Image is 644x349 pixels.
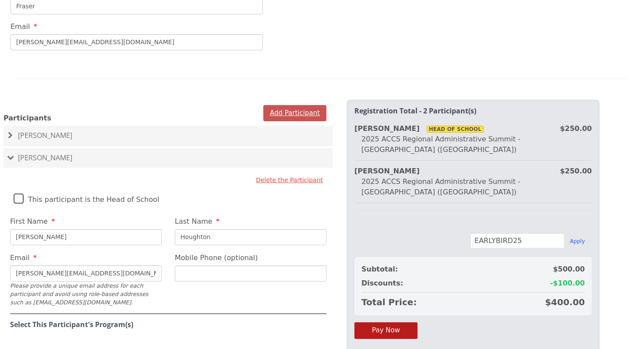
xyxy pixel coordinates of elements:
[560,166,592,176] div: $250.00
[471,233,564,248] input: Enter discount code
[560,123,592,134] div: $250.00
[175,217,212,226] span: Last Name
[361,278,403,289] span: Discounts:
[427,126,484,133] span: Head Of School
[354,107,592,115] h2: Registration Total - 2 Participant(s)
[10,321,326,329] h4: Select This Participant's Program(s)
[4,114,51,122] span: Participants
[11,22,30,31] span: Email
[10,217,48,226] span: First Name
[354,124,484,133] strong: [PERSON_NAME]
[18,153,72,162] span: [PERSON_NAME]
[252,172,326,188] button: Delete the Participant
[263,105,326,121] button: Add Participant
[553,264,585,275] span: $500.00
[570,238,585,245] button: Apply
[10,282,162,307] div: Please provide a unique email address for each participant and avoid using role-based addresses s...
[11,34,263,50] input: Email
[354,167,420,175] strong: [PERSON_NAME]
[354,134,592,155] div: 2025 ACCS Regional Administrative Summit - [GEOGRAPHIC_DATA] ([GEOGRAPHIC_DATA])
[18,130,72,140] span: [PERSON_NAME]
[14,188,159,207] label: This participant is the Head of School
[361,264,398,275] span: Subtotal:
[545,296,585,308] span: $400.00
[550,278,585,289] span: -$100.00
[175,254,258,262] span: Mobile Phone (optional)
[10,254,29,262] span: Email
[354,322,418,338] button: Pay Now
[354,176,592,197] div: 2025 ACCS Regional Administrative Summit - [GEOGRAPHIC_DATA] ([GEOGRAPHIC_DATA])
[361,296,417,308] span: Total Price:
